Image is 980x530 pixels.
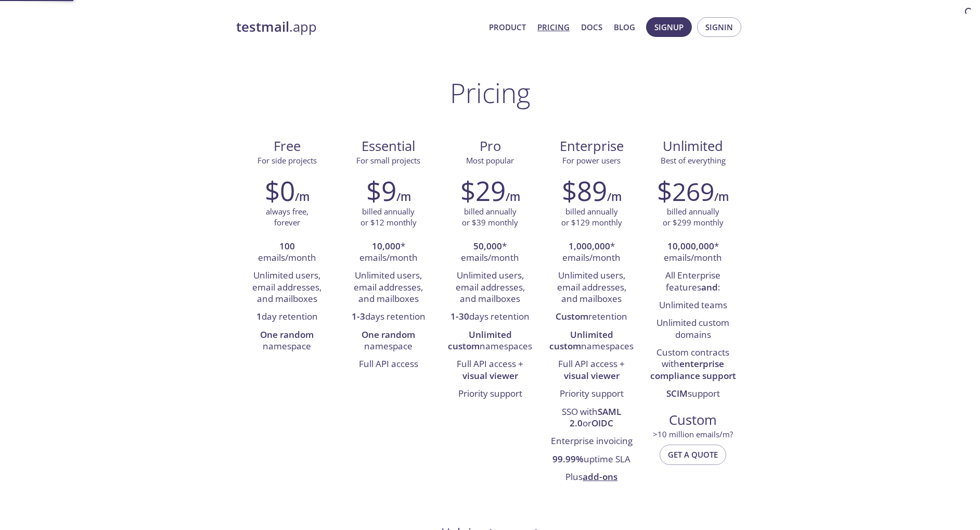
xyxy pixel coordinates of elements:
[661,155,726,166] span: Best of everything
[650,344,736,385] li: Custom contracts with
[462,370,518,382] strong: visual viewer
[265,175,295,206] h2: $0
[549,385,635,403] li: Priority support
[360,206,417,229] p: billed annually or $12 monthly
[236,18,289,36] strong: testmail
[473,240,502,252] strong: 50,000
[549,326,635,356] li: namespaces
[667,240,714,252] strong: 10,000,000
[295,188,310,206] h6: /m
[362,329,415,340] strong: One random
[646,17,692,37] button: Signup
[450,77,531,108] h1: Pricing
[447,356,533,385] li: Full API access +
[447,238,533,268] li: * emails/month
[561,206,622,229] p: billed annually or $129 monthly
[244,238,330,268] li: emails/month
[279,240,295,252] strong: 100
[569,240,610,252] strong: 1,000,000
[345,308,431,326] li: days retention
[650,297,736,314] li: Unlimited teams
[552,453,584,465] strong: 99.99%
[549,433,635,450] li: Enterprise invoicing
[448,329,512,352] strong: Unlimited custom
[668,448,718,461] span: Get a quote
[663,206,724,229] p: billed annually or $299 monthly
[345,238,431,268] li: * emails/month
[672,174,714,208] span: 269
[466,155,514,166] span: Most popular
[650,238,736,268] li: * emails/month
[244,267,330,308] li: Unlimited users, email addresses, and mailboxes
[352,310,365,322] strong: 1-3
[489,20,526,34] a: Product
[581,20,602,34] a: Docs
[244,308,330,326] li: day retention
[447,385,533,403] li: Priority support
[666,387,688,399] strong: SCIM
[256,310,262,322] strong: 1
[257,155,317,166] span: For side projects
[345,356,431,373] li: Full API access
[549,238,635,268] li: * emails/month
[244,326,330,356] li: namespace
[462,206,518,229] p: billed annually or $39 monthly
[607,188,622,206] h6: /m
[450,310,469,322] strong: 1-30
[366,175,396,206] h2: $9
[356,155,420,166] span: For small projects
[549,267,635,308] li: Unlimited users, email addresses, and mailboxes
[460,175,506,206] h2: $29
[701,281,718,293] strong: and
[244,137,329,155] span: Free
[236,18,481,36] a: testmail.app
[549,469,635,486] li: Plus
[549,451,635,469] li: uptime SLA
[396,188,411,206] h6: /m
[562,155,621,166] span: For power users
[570,406,621,429] strong: SAML 2.0
[654,20,684,34] span: Signup
[651,411,736,429] span: Custom
[663,137,723,155] span: Unlimited
[372,240,401,252] strong: 10,000
[447,267,533,308] li: Unlimited users, email addresses, and mailboxes
[650,267,736,297] li: All Enterprise features :
[345,267,431,308] li: Unlimited users, email addresses, and mailboxes
[346,137,431,155] span: Essential
[653,429,733,439] span: > 10 million emails/m?
[556,310,588,322] strong: Custom
[345,326,431,356] li: namespace
[447,326,533,356] li: namespaces
[549,329,613,352] strong: Unlimited custom
[705,20,733,34] span: Signin
[260,329,314,340] strong: One random
[447,137,532,155] span: Pro
[549,356,635,385] li: Full API access +
[537,20,570,34] a: Pricing
[549,137,634,155] span: Enterprise
[447,308,533,326] li: days retention
[714,188,729,206] h6: /m
[506,188,520,206] h6: /m
[650,314,736,344] li: Unlimited custom domains
[562,175,607,206] h2: $89
[650,385,736,403] li: support
[657,175,714,206] h2: $
[697,17,741,37] button: Signin
[583,471,617,483] a: add-ons
[660,445,726,464] button: Get a quote
[614,20,635,34] a: Blog
[650,358,736,381] strong: enterprise compliance support
[549,403,635,433] li: SSO with or
[564,370,620,382] strong: visual viewer
[266,206,308,229] p: always free, forever
[549,308,635,326] li: retention
[591,417,613,429] strong: OIDC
